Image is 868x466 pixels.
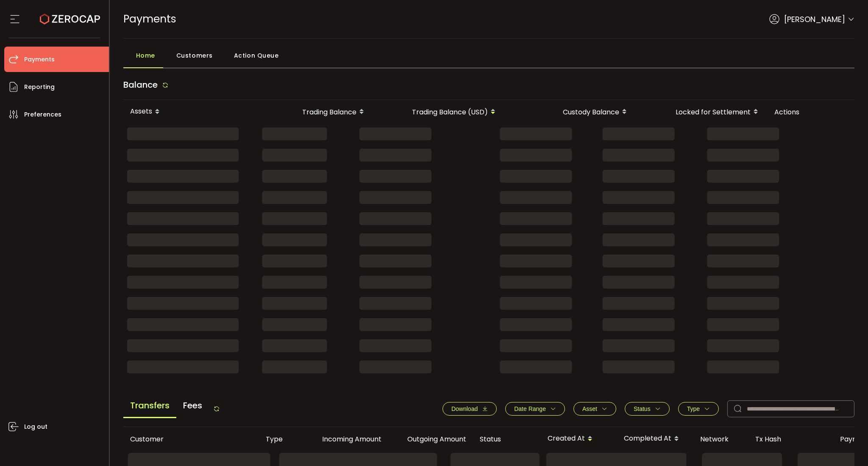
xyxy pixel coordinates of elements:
[373,105,505,119] div: Trading Balance (USD)
[541,432,617,446] div: Created At
[123,105,255,119] div: Assets
[768,107,852,117] div: Actions
[24,108,61,121] span: Preferences
[123,394,176,418] span: Transfers
[442,402,497,416] button: Download
[693,434,748,444] div: Network
[123,11,176,26] span: Payments
[388,434,473,444] div: Outgoing Amount
[123,434,259,444] div: Customer
[505,402,565,416] button: Date Range
[678,402,719,416] button: Type
[255,105,373,119] div: Trading Balance
[625,402,670,416] button: Status
[234,47,279,64] span: Action Queue
[176,47,213,64] span: Customers
[123,79,158,91] span: Balance
[573,402,616,416] button: Asset
[24,53,55,66] span: Payments
[748,434,833,444] div: Tx Hash
[636,105,768,119] div: Locked for Settlement
[784,14,845,25] span: [PERSON_NAME]
[136,47,155,64] span: Home
[505,105,636,119] div: Custody Balance
[687,405,700,412] span: Type
[303,434,388,444] div: Incoming Amount
[176,394,209,417] span: Fees
[24,421,47,433] span: Log out
[634,405,651,412] span: Status
[617,432,693,446] div: Completed At
[473,434,541,444] div: Status
[451,405,478,412] span: Download
[582,405,597,412] span: Asset
[259,434,303,444] div: Type
[514,405,546,412] span: Date Range
[24,81,55,93] span: Reporting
